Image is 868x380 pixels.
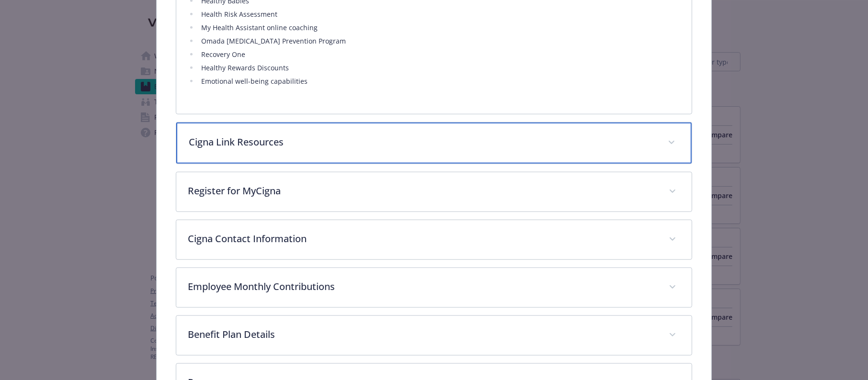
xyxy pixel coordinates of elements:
[176,316,692,355] div: Benefit Plan Details
[188,232,657,246] p: Cigna Contact Information
[188,184,657,198] p: Register for MyCigna
[198,49,680,60] li: Recovery One
[176,220,692,259] div: Cigna Contact Information
[188,327,657,342] p: Benefit Plan Details
[198,76,680,87] li: Emotional well-being capabilities
[189,135,656,149] p: Cigna Link Resources
[176,123,692,164] div: Cigna Link Resources
[198,35,680,47] li: Omada [MEDICAL_DATA] Prevention Program
[176,268,692,307] div: Employee Monthly Contributions
[198,9,680,20] li: Health Risk Assessment
[198,62,680,74] li: Healthy Rewards Discounts
[188,279,657,294] p: Employee Monthly Contributions
[198,22,680,34] li: My Health Assistant online coaching
[176,172,692,212] div: Register for MyCigna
